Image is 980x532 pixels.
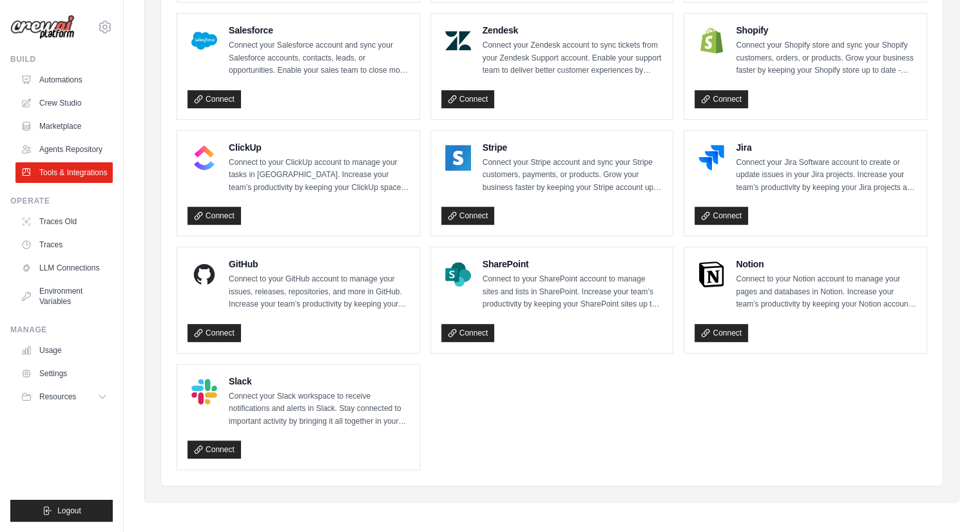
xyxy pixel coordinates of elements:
[483,157,663,195] p: Connect your Stripe account and sync your Stripe customers, payments, or products. Grow your busi...
[229,258,409,271] h4: GitHub
[187,441,241,459] a: Connect
[445,261,471,287] img: SharePoint Logo
[15,211,113,232] a: Traces Old
[483,24,663,37] h4: Zendesk
[483,39,663,77] p: Connect your Zendesk account to sync tickets from your Zendesk Support account. Enable your suppo...
[736,258,916,271] h4: Notion
[229,24,409,37] h4: Salesforce
[187,207,241,225] a: Connect
[15,340,113,361] a: Usage
[445,145,471,171] img: Stripe Logo
[187,90,241,108] a: Connect
[483,273,663,311] p: Connect to your SharePoint account to manage sites and lists in SharePoint. Increase your team’s ...
[736,24,916,37] h4: Shopify
[187,324,241,342] a: Connect
[229,273,409,311] p: Connect to your GitHub account to manage your issues, releases, repositories, and more in GitHub....
[15,363,113,384] a: Settings
[191,28,217,53] img: Salesforce Logo
[736,141,916,154] h4: Jira
[736,39,916,77] p: Connect your Shopify store and sync your Shopify customers, orders, or products. Grow your busine...
[229,157,409,195] p: Connect to your ClickUp account to manage your tasks in [GEOGRAPHIC_DATA]. Increase your team’s p...
[229,141,409,154] h4: ClickUp
[695,324,748,342] a: Connect
[698,261,724,287] img: Notion Logo
[736,273,916,311] p: Connect to your Notion account to manage your pages and databases in Notion. Increase your team’s...
[229,390,409,428] p: Connect your Slack workspace to receive notifications and alerts in Slack. Stay connected to impo...
[10,196,113,206] div: Operate
[698,145,724,171] img: Jira Logo
[15,139,113,160] a: Agents Repository
[39,392,76,402] span: Resources
[441,324,495,342] a: Connect
[15,116,113,137] a: Marketplace
[229,39,409,77] p: Connect your Salesforce account and sync your Salesforce accounts, contacts, leads, or opportunit...
[441,207,495,225] a: Connect
[15,386,113,407] button: Resources
[441,90,495,108] a: Connect
[15,93,113,113] a: Crew Studio
[229,375,409,388] h4: Slack
[10,15,75,40] img: Logo
[698,28,724,53] img: Shopify Logo
[15,258,113,278] a: LLM Connections
[191,379,217,404] img: Slack Logo
[10,500,113,522] button: Logout
[695,90,748,108] a: Connect
[736,157,916,195] p: Connect your Jira Software account to create or update issues in your Jira projects. Increase you...
[10,325,113,335] div: Manage
[695,207,748,225] a: Connect
[15,162,113,183] a: Tools & Integrations
[10,54,113,64] div: Build
[191,145,217,171] img: ClickUp Logo
[445,28,471,53] img: Zendesk Logo
[191,261,217,287] img: GitHub Logo
[483,141,663,154] h4: Stripe
[483,258,663,271] h4: SharePoint
[15,234,113,255] a: Traces
[15,281,113,312] a: Environment Variables
[15,70,113,90] a: Automations
[57,506,81,516] span: Logout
